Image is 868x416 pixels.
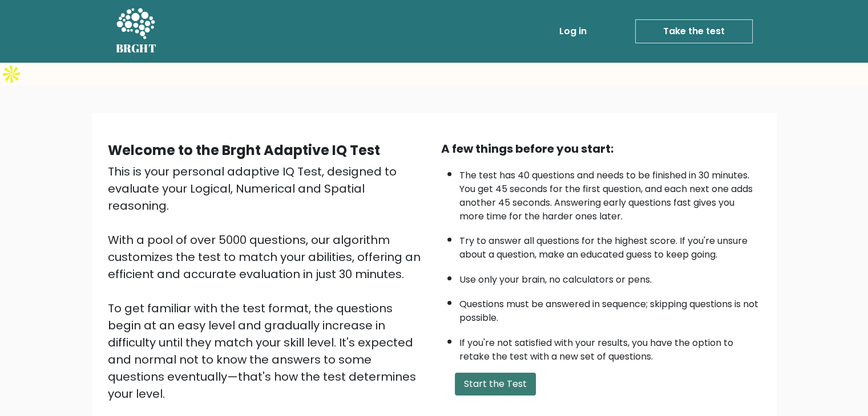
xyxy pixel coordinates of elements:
li: Questions must be answered in sequence; skipping questions is not possible. [459,292,761,325]
a: Take the test [635,19,753,43]
li: If you're not satisfied with your results, you have the option to retake the test with a new set ... [459,331,761,364]
div: A few things before you start: [441,140,761,157]
a: Log in [555,20,591,43]
button: Start the Test [455,373,536,395]
li: The test has 40 questions and needs to be finished in 30 minutes. You get 45 seconds for the firs... [459,163,761,223]
h5: BRGHT [116,42,157,55]
li: Try to answer all questions for the highest score. If you're unsure about a question, make an edu... [459,229,761,262]
b: Welcome to the Brght Adaptive IQ Test [108,141,380,160]
li: Use only your brain, no calculators or pens. [459,267,761,287]
a: BRGHT [116,5,157,58]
